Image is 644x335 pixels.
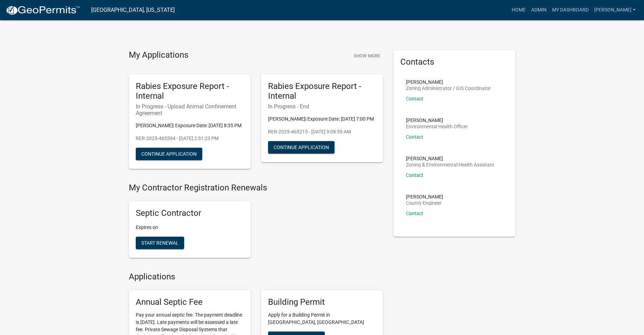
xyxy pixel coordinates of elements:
[268,103,376,110] h6: In Progress - End
[268,311,376,326] p: Apply for a Building Permit in [GEOGRAPHIC_DATA], [GEOGRAPHIC_DATA]
[406,172,423,178] a: Contact
[136,122,244,129] p: [PERSON_NAME]| Exposure Date: [DATE] 8:35 PM
[136,103,244,116] h6: In Progress - Upload Animal Confinement Agreement
[528,3,549,17] a: Admin
[129,183,383,193] h4: My Contractor Registration Renewals
[549,3,591,17] a: My Dashboard
[129,50,188,60] h4: My Applications
[406,118,468,123] p: [PERSON_NAME]
[129,272,383,282] h4: Applications
[406,162,494,167] p: Zoning & Environmental Health Assistant
[136,148,202,160] button: Continue Application
[406,80,491,84] p: [PERSON_NAME]
[268,115,376,123] p: [PERSON_NAME]| Exposure Date: [DATE] 7:00 PM
[406,201,443,205] p: County Engineer
[591,3,638,17] a: [PERSON_NAME]
[141,240,179,246] span: Start Renewal
[351,50,383,62] button: Show More
[136,81,244,101] h5: Rabies Exposure Report - Internal
[136,237,184,249] button: Start Renewal
[136,297,244,307] h5: Annual Septic Fee
[136,208,244,218] h5: Septic Contractor
[406,86,491,91] p: Zoning Administrator / GIS Coordinator
[268,81,376,101] h5: Rabies Exposure Report - Internal
[268,297,376,307] h5: Building Permit
[136,135,244,142] p: RER-2025-465594 - [DATE] 2:51:23 PM
[406,96,423,101] a: Contact
[406,194,443,199] p: [PERSON_NAME]
[400,57,508,67] h5: Contacts
[91,4,175,16] a: [GEOGRAPHIC_DATA], [US_STATE]
[136,224,244,231] p: Expires on
[406,134,423,140] a: Contact
[406,156,494,161] p: [PERSON_NAME]
[406,124,468,129] p: Environmental Health Officer
[129,183,383,263] wm-registration-list-section: My Contractor Registration Renewals
[406,211,423,216] a: Contact
[509,3,528,17] a: Home
[268,141,335,154] button: Continue Application
[268,128,376,136] p: RER-2025-465215 - [DATE] 9:08:59 AM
